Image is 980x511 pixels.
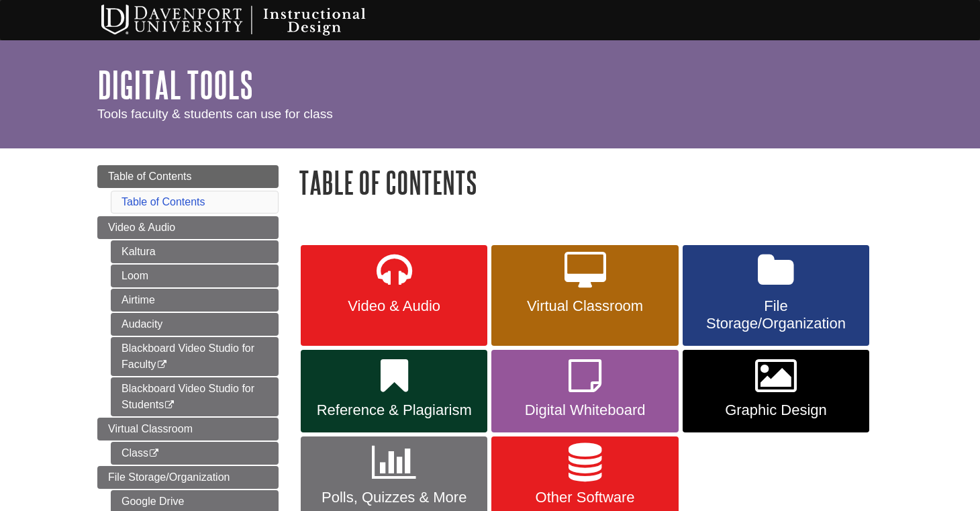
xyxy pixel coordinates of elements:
span: Virtual Classroom [108,423,193,434]
span: File Storage/Organization [693,297,859,332]
span: File Storage/Organization [108,471,230,483]
span: Reference & Plagiarism [311,402,477,419]
a: Airtime [111,289,279,312]
a: Video & Audio [301,245,487,346]
img: Davenport University Instructional Design [91,3,413,37]
a: Audacity [111,313,279,336]
i: This link opens in a new window [164,401,175,410]
a: Class [111,442,279,465]
span: Tools faculty & students can use for class [97,107,333,121]
a: Video & Audio [97,216,279,239]
a: Blackboard Video Studio for Faculty [111,337,279,376]
a: Table of Contents [121,196,205,207]
span: Other Software [501,489,668,506]
i: This link opens in a new window [148,449,160,458]
h1: Table of Contents [299,165,883,199]
a: Virtual Classroom [491,245,678,346]
a: Digital Tools [97,64,253,105]
a: Digital Whiteboard [491,350,678,433]
span: Table of Contents [108,171,192,182]
a: Virtual Classroom [97,418,279,440]
a: Blackboard Video Studio for Students [111,377,279,416]
span: Graphic Design [693,402,859,419]
a: Kaltura [111,240,279,263]
span: Polls, Quizzes & More [311,489,477,506]
a: Graphic Design [683,350,869,433]
span: Virtual Classroom [501,297,668,315]
a: File Storage/Organization [97,466,279,489]
a: Loom [111,265,279,287]
span: Video & Audio [108,222,175,233]
i: This link opens in a new window [156,361,168,369]
a: Reference & Plagiarism [301,350,487,433]
a: File Storage/Organization [683,245,869,346]
span: Digital Whiteboard [501,402,668,419]
a: Table of Contents [97,165,279,188]
span: Video & Audio [311,297,477,315]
